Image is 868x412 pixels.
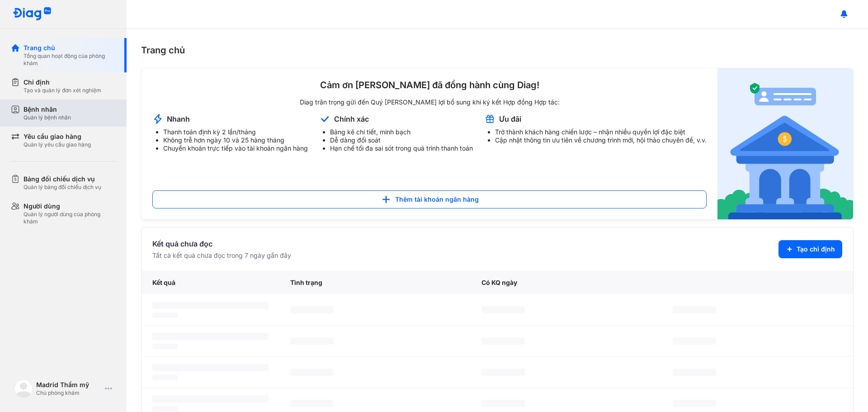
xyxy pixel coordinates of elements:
li: Không trễ hơn ngày 10 và 25 hàng tháng [163,136,308,144]
span: ‌ [290,337,334,345]
div: Quản lý người dùng của phòng khám [24,211,116,225]
span: ‌ [152,364,269,371]
span: ‌ [481,400,525,407]
div: Quản lý yêu cầu giao hàng [24,141,91,148]
div: Tình trạng [279,271,471,294]
span: ‌ [152,302,269,309]
li: Cập nhật thông tin ưu tiên về chương trình mới, hội thảo chuyên đề, v.v. [495,136,707,144]
span: ‌ [673,369,716,376]
span: ‌ [481,306,525,313]
span: ‌ [152,313,178,318]
div: Bệnh nhân [24,105,71,114]
span: ‌ [481,369,525,376]
li: Thanh toán định kỳ 2 lần/tháng [163,128,308,136]
span: ‌ [290,400,334,407]
div: Bảng đối chiếu dịch vụ [24,175,101,184]
div: Tạo và quản lý đơn xét nghiệm [24,87,101,94]
div: Quản lý bảng đối chiếu dịch vụ [24,184,101,191]
span: ‌ [152,375,178,380]
span: ‌ [290,306,334,313]
div: Cảm ơn [PERSON_NAME] đã đồng hành cùng Diag! [152,79,707,91]
li: Hạn chế tối đa sai sót trong quá trình thanh toán [330,144,473,152]
div: Nhanh [167,114,190,124]
span: ‌ [673,400,716,407]
div: Trang chủ [24,43,116,52]
div: Yêu cầu giao hàng [24,132,91,141]
div: Diag trân trọng gửi đến Quý [PERSON_NAME] lợi bổ sung khi ký kết Hợp đồng Hợp tác: [152,98,707,106]
img: account-announcement [717,68,853,219]
span: ‌ [673,306,716,313]
button: Thêm tài khoản ngân hàng [152,190,707,208]
li: Chuyển khoản trực tiếp vào tài khoản ngân hàng [163,144,308,152]
img: account-announcement [319,114,330,124]
li: Bảng kê chi tiết, minh bạch [330,128,473,136]
div: Quản lý bệnh nhân [24,114,71,121]
img: account-announcement [484,114,495,124]
div: Chính xác [334,114,369,124]
div: Người dùng [24,202,116,211]
div: Chỉ định [24,78,101,87]
li: Trở thành khách hàng chiến lược – nhận nhiều quyền lợi đặc biệt [495,128,707,136]
span: ‌ [152,344,178,349]
span: ‌ [152,395,269,403]
button: Tạo chỉ định [778,240,842,258]
img: account-announcement [152,114,163,124]
span: Tạo chỉ định [797,245,835,254]
img: logo [14,379,33,398]
span: ‌ [152,406,178,412]
div: Chủ phòng khám [36,389,101,397]
div: Kết quả chưa đọc [152,238,291,249]
span: ‌ [673,337,716,345]
span: ‌ [290,369,334,376]
span: ‌ [152,333,269,340]
img: logo [13,7,52,21]
div: Kết quả [142,271,279,294]
div: Tổng quan hoạt động của phòng khám [24,52,116,67]
div: Có KQ ngày [471,271,662,294]
div: Trang chủ [141,43,854,57]
span: ‌ [481,337,525,345]
li: Dễ dàng đối soát [330,136,473,144]
div: Madrid Thẩm mỹ [36,380,101,389]
div: Tất cả kết quả chưa đọc trong 7 ngày gần đây [152,251,291,260]
div: Ưu đãi [499,114,521,124]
